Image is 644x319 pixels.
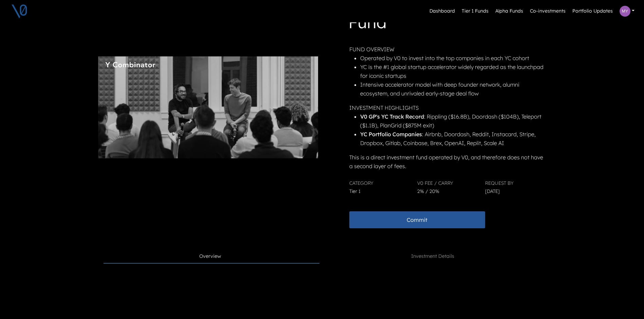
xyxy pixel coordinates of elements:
span: Tier 1 [349,188,361,194]
p: This is a direct investment fund operated by V0, and therefore does not have a second layer of fees. [349,153,545,171]
span: Category [349,180,373,186]
a: Tier 1 Funds [459,5,491,18]
p: INVESTMENT HIGHLIGHTS [349,103,545,112]
span: [DATE] [485,188,500,194]
img: Profile [620,6,630,17]
a: Co-investments [527,5,568,18]
span: Request By [485,180,514,186]
span: Investment Details [411,253,454,260]
li: YC is the #1 global startup accelerator widely regarded as the launchpad for iconic startups [360,63,545,80]
p: FUND OVERVIEW [349,45,545,54]
strong: YC Portfolio Companies [360,131,422,138]
li: Operated by V0 to invest into the top companies in each YC cohort [360,54,545,63]
a: Portfolio Updates [570,5,615,18]
a: Dashboard [427,5,458,18]
span: V0 Fee / Carry [417,180,453,186]
strong: V0 GP's YC Track Record [360,113,424,120]
button: Commit [349,211,485,228]
li: Intensive accelerator model with deep founder network, alumni ecosystem, and unrivaled early-stag... [360,80,545,98]
li: : Rippling ($16.8B), Doordash ($104B), Teleport ($1.1B), PlanGrid ($875M exit) [360,112,545,130]
img: V0 logo [11,3,28,20]
img: Fund Logo [105,62,156,68]
a: Alpha Funds [493,5,526,18]
span: Overview [199,253,221,260]
img: yc.png [98,56,318,158]
span: 2% / 20% [417,188,439,194]
li: : Airbnb, Doordash, Reddit, Instacard, Stripe, Dropbox, Gitlab, Coinbase, Brex, OpenAI, Replit, S... [360,130,545,147]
